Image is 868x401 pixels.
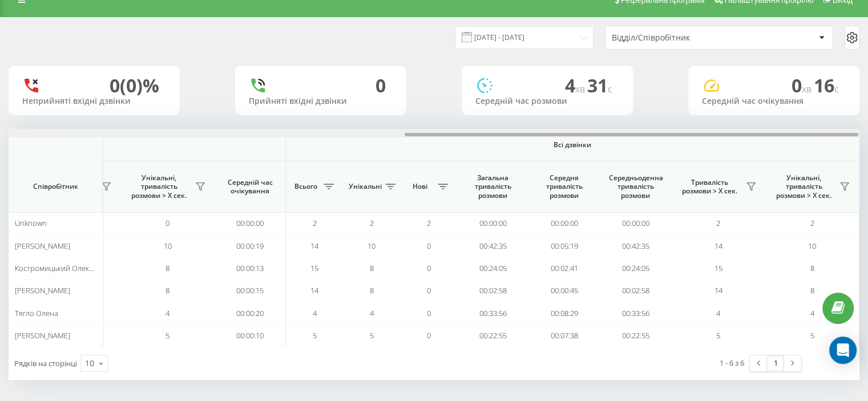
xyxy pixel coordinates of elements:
td: 00:00:00 [457,212,528,234]
td: 00:02:58 [600,280,671,302]
span: 5 [313,330,317,341]
span: Співробітник [18,182,92,191]
td: 00:00:00 [600,212,671,234]
span: 0 [427,330,431,341]
div: Open Intercom Messenger [829,337,857,364]
span: 5 [810,330,814,341]
span: 5 [165,330,169,341]
span: [PERSON_NAME] [15,241,70,251]
span: 10 [368,241,376,251]
div: 0 (0)% [110,75,159,96]
td: 00:00:13 [215,257,286,280]
td: 00:05:19 [528,234,600,257]
span: 4 [370,308,374,318]
span: 2 [716,218,720,228]
td: 00:33:56 [600,302,671,324]
span: 4 [165,308,169,318]
span: 0 [427,285,431,295]
div: Середній час розмови [475,96,619,106]
span: 14 [310,285,318,295]
td: 00:00:00 [215,212,286,234]
span: 0 [427,308,431,318]
span: 4 [313,308,317,318]
span: 0 [165,218,169,228]
span: Загальна тривалість розмови [466,173,520,200]
span: 14 [714,285,722,295]
span: 14 [310,241,318,251]
span: 5 [370,330,374,341]
span: 4 [565,73,587,98]
span: Унікальні [349,182,382,191]
td: 00:42:35 [457,234,528,257]
span: Середньоденна тривалість розмови [608,173,663,200]
div: 0 [376,75,386,96]
div: Середній час очікування [702,96,846,106]
span: 4 [716,308,720,318]
td: 00:24:05 [457,257,528,280]
span: Unknown [15,218,47,228]
span: 8 [370,263,374,273]
td: 00:07:38 [528,325,600,347]
span: Всі дзвінки [320,140,825,149]
td: 00:24:05 [600,257,671,280]
span: 15 [310,263,318,273]
span: 8 [165,263,169,273]
td: 00:00:15 [215,280,286,302]
td: 00:00:20 [215,302,286,324]
span: Рядків на сторінці [14,358,77,368]
div: Прийняті вхідні дзвінки [249,96,393,106]
a: 1 [767,355,784,371]
span: 8 [370,285,374,295]
span: 0 [427,241,431,251]
span: c [834,83,839,95]
span: [PERSON_NAME] [15,330,70,341]
span: Нові [406,182,434,191]
span: 4 [810,308,814,318]
div: 1 - 6 з 6 [720,357,744,368]
span: 2 [313,218,317,228]
div: 10 [85,358,94,369]
span: 0 [427,263,431,273]
td: 00:00:10 [215,325,286,347]
span: 16 [814,73,839,98]
td: 00:33:56 [457,302,528,324]
span: 10 [164,241,172,251]
span: Тривалість розмови > Х сек. [677,178,742,196]
span: Унікальні, тривалість розмови > Х сек. [771,173,836,200]
td: 00:00:45 [528,280,600,302]
span: 2 [427,218,431,228]
span: Унікальні, тривалість розмови > Х сек. [126,173,192,200]
td: 00:02:41 [528,257,600,280]
span: 8 [165,285,169,295]
span: Середня тривалість розмови [537,173,591,200]
span: 2 [810,218,814,228]
span: Тягло Олена [15,308,58,318]
span: Середній час очікування [223,178,277,196]
span: c [608,83,612,95]
span: 14 [714,241,722,251]
span: 5 [716,330,720,341]
span: Костромицький Олександр [15,263,110,273]
td: 00:02:58 [457,280,528,302]
span: 15 [714,263,722,273]
span: [PERSON_NAME] [15,285,70,295]
span: 8 [810,285,814,295]
td: 00:00:00 [528,212,600,234]
span: хв [802,83,814,95]
div: Відділ/Співробітник [612,33,748,43]
span: Всього [292,182,320,191]
td: 00:08:29 [528,302,600,324]
span: 8 [810,263,814,273]
td: 00:22:55 [457,325,528,347]
td: 00:22:55 [600,325,671,347]
td: 00:42:35 [600,234,671,257]
span: хв [575,83,587,95]
span: 10 [808,241,816,251]
td: 00:00:19 [215,234,286,257]
span: 0 [792,73,814,98]
span: 2 [370,218,374,228]
div: Неприйняті вхідні дзвінки [22,96,166,106]
span: 31 [587,73,612,98]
